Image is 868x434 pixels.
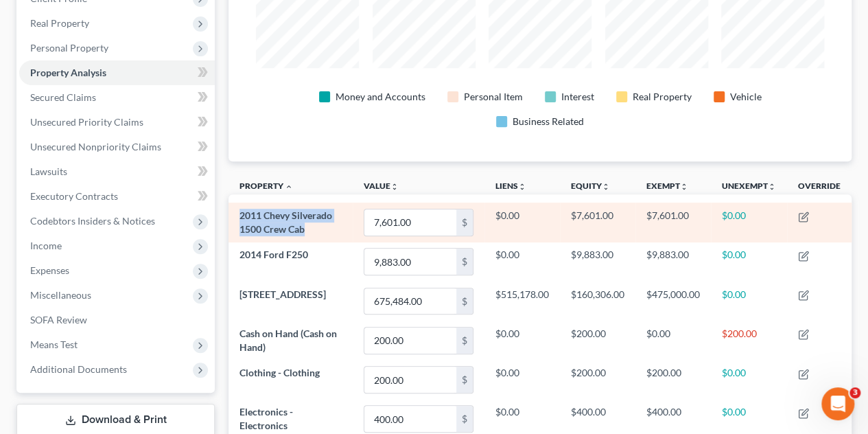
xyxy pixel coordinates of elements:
[19,308,215,332] a: SOFA Review
[711,242,787,282] td: $0.00
[484,361,560,400] td: $0.00
[849,387,860,398] span: 3
[711,282,787,321] td: $0.00
[19,135,215,159] a: Unsecured Nonpriority Claims
[364,209,456,236] input: 0.00
[711,203,787,242] td: $0.00
[680,183,688,191] i: unfold_more
[30,240,62,251] span: Income
[19,184,215,209] a: Executory Contracts
[30,190,118,202] span: Executory Contracts
[560,321,635,360] td: $200.00
[456,367,473,393] div: $
[30,289,91,301] span: Miscellaneous
[560,242,635,282] td: $9,883.00
[456,288,473,315] div: $
[19,85,215,110] a: Secured Claims
[560,361,635,400] td: $200.00
[635,321,711,360] td: $0.00
[484,242,560,282] td: $0.00
[484,203,560,242] td: $0.00
[364,367,456,393] input: 0.00
[30,141,161,152] span: Unsecured Nonpriority Claims
[30,314,87,325] span: SOFA Review
[484,321,560,360] td: $0.00
[513,115,584,128] div: Business Related
[518,183,526,191] i: unfold_more
[364,328,456,354] input: 0.00
[30,42,108,54] span: Personal Property
[560,203,635,242] td: $7,601.00
[456,406,473,432] div: $
[30,339,78,350] span: Means Test
[30,363,127,375] span: Additional Documents
[239,406,293,431] span: Electronics - Electronics
[633,90,692,104] div: Real Property
[560,282,635,321] td: $160,306.00
[787,172,852,203] th: Override
[711,361,787,400] td: $0.00
[635,361,711,400] td: $200.00
[495,181,526,191] a: Liensunfold_more
[484,282,560,321] td: $515,178.00
[30,67,106,78] span: Property Analysis
[768,183,776,191] i: unfold_more
[239,367,320,378] span: Clothing - Clothing
[635,242,711,282] td: $9,883.00
[464,90,523,104] div: Personal Item
[30,165,67,177] span: Lawsuits
[561,90,594,104] div: Interest
[821,387,854,420] iframe: Intercom live chat
[571,181,610,191] a: Equityunfold_more
[456,328,473,354] div: $
[239,209,332,235] span: 2011 Chevy Silverado 1500 Crew Cab
[30,91,96,103] span: Secured Claims
[364,288,456,315] input: 0.00
[364,249,456,275] input: 0.00
[239,328,337,353] span: Cash on Hand (Cash on Hand)
[646,181,688,191] a: Exemptunfold_more
[722,181,776,191] a: Unexemptunfold_more
[635,282,711,321] td: $475,000.00
[285,183,293,191] i: expand_less
[30,116,143,128] span: Unsecured Priority Claims
[239,181,293,191] a: Property expand_less
[390,183,399,191] i: unfold_more
[602,183,610,191] i: unfold_more
[19,60,215,85] a: Property Analysis
[730,90,762,104] div: Vehicle
[635,203,711,242] td: $7,601.00
[30,215,155,227] span: Codebtors Insiders & Notices
[711,321,787,360] td: $200.00
[19,110,215,135] a: Unsecured Priority Claims
[30,17,89,29] span: Real Property
[364,181,399,191] a: Valueunfold_more
[456,249,473,275] div: $
[19,159,215,184] a: Lawsuits
[336,90,425,104] div: Money and Accounts
[239,249,308,260] span: 2014 Ford F250
[239,288,326,300] span: [STREET_ADDRESS]
[456,209,473,236] div: $
[364,406,456,432] input: 0.00
[30,264,69,276] span: Expenses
